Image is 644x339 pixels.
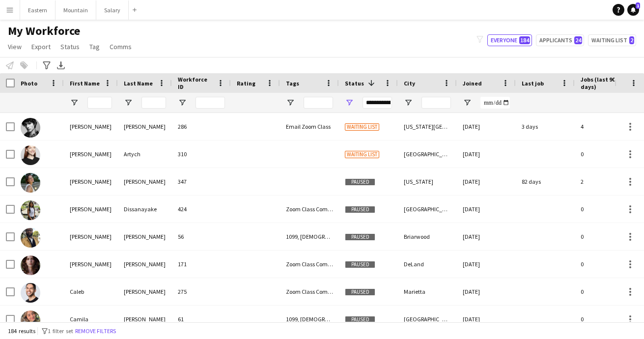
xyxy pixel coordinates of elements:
div: [US_STATE][GEOGRAPHIC_DATA] [398,113,457,140]
div: 0 [575,196,639,223]
span: Joined [463,80,482,87]
button: Mountain [56,0,96,20]
img: Agnes Artych [21,145,40,165]
div: 0 [575,278,639,305]
div: 1099, [DEMOGRAPHIC_DATA], [US_STATE], Travel Team [280,223,339,250]
div: Briarwood [398,223,457,250]
div: 82 days [516,168,575,195]
span: Tags [286,80,299,87]
button: Open Filter Menu [178,98,187,107]
span: Paused [345,178,375,186]
button: Open Filter Menu [124,98,133,107]
span: City [404,80,415,87]
input: City Filter Input [421,97,451,109]
img: Akhila Dissanayake [21,200,40,220]
div: [PERSON_NAME] [118,113,172,140]
div: [PERSON_NAME] [64,251,118,278]
span: Paused [345,316,375,323]
span: Waiting list [345,123,379,131]
button: Open Filter Menu [345,98,354,107]
div: Zoom Class Completed [280,196,339,223]
div: [DATE] [457,278,516,305]
div: 0 [575,251,639,278]
div: 347 [172,168,231,195]
a: Comms [106,40,136,53]
button: Waiting list2 [588,34,636,46]
input: Joined Filter Input [480,97,510,109]
span: My Workforce [8,24,80,38]
div: [PERSON_NAME] [64,113,118,140]
span: Last job [522,80,544,87]
span: Photo [21,80,37,87]
div: [DATE] [457,196,516,223]
div: 424 [172,196,231,223]
div: 275 [172,278,231,305]
span: Status [345,80,364,87]
span: Workforce ID [178,76,213,90]
app-action-btn: Advanced filters [41,59,53,71]
div: Artych [118,141,172,168]
div: 1099, [DEMOGRAPHIC_DATA], [GEOGRAPHIC_DATA] [280,306,339,333]
div: Dissanayake [118,196,172,223]
div: Zoom Class Completed [280,278,339,305]
div: [PERSON_NAME] [118,306,172,333]
div: [US_STATE] [398,168,457,195]
div: [DATE] [457,168,516,195]
span: Tag [89,42,100,51]
img: Addison Stender [21,118,40,138]
img: Camila Florez [21,311,40,330]
input: First Name Filter Input [87,97,112,109]
button: Open Filter Menu [404,98,413,107]
a: View [4,40,26,53]
div: [DATE] [457,251,516,278]
button: Everyone184 [487,34,532,46]
span: Paused [345,206,375,213]
div: [GEOGRAPHIC_DATA] [398,141,457,168]
span: First Name [70,80,100,87]
img: Amelia Lunde [21,255,40,275]
button: Salary [96,0,129,20]
a: Tag [85,40,104,53]
div: Caleb [64,278,118,305]
img: Caleb Williams [21,283,40,303]
span: Paused [345,261,375,268]
button: Applicants24 [536,34,584,46]
div: Email Zoom Class [280,113,339,140]
div: [PERSON_NAME] [64,223,118,250]
div: [GEOGRAPHIC_DATA] [398,306,457,333]
div: 0 [575,223,639,250]
div: [PERSON_NAME] [64,196,118,223]
div: [DATE] [457,306,516,333]
button: Open Filter Menu [463,98,472,107]
div: 4 [575,113,639,140]
a: 1 [627,4,639,16]
span: Status [60,42,80,51]
a: Status [56,40,84,53]
div: 2 [575,168,639,195]
span: 24 [574,36,582,44]
div: 3 days [516,113,575,140]
span: View [8,42,22,51]
span: Export [31,42,51,51]
span: 184 [519,36,530,44]
span: 2 [629,36,634,44]
input: Workforce ID Filter Input [196,97,225,109]
app-action-btn: Export XLSX [55,59,67,71]
div: Marietta [398,278,457,305]
div: [DATE] [457,113,516,140]
div: [PERSON_NAME] [118,278,172,305]
span: Paused [345,288,375,296]
div: 61 [172,306,231,333]
span: Waiting list [345,151,379,158]
span: 1 filter set [48,327,73,335]
div: [GEOGRAPHIC_DATA] [398,196,457,223]
input: Tags Filter Input [304,97,333,109]
span: Rating [237,80,255,87]
button: Open Filter Menu [70,98,79,107]
button: Open Filter Menu [286,98,295,107]
span: Jobs (last 90 days) [581,76,621,90]
div: [PERSON_NAME] [118,168,172,195]
div: [PERSON_NAME] [64,168,118,195]
span: Paused [345,233,375,241]
div: [DATE] [457,141,516,168]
